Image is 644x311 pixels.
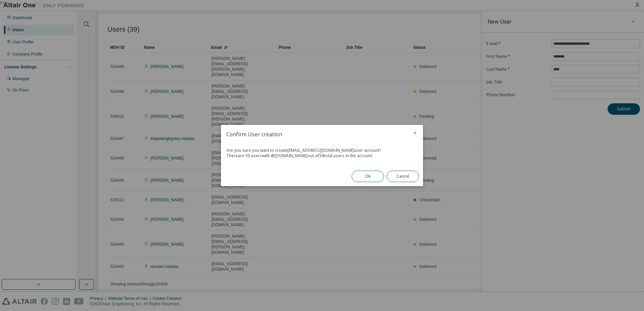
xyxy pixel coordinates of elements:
button: Cancel [387,171,419,182]
button: close [412,130,418,136]
button: Ok [352,171,384,182]
h2: Confirm User creation [221,125,407,144]
div: There are 39 users with @ [DOMAIN_NAME] out of 39 total users in the account. [226,153,418,159]
div: Are you sure you want to create [EMAIL_ADDRESS][DOMAIN_NAME] user account? [226,148,418,153]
